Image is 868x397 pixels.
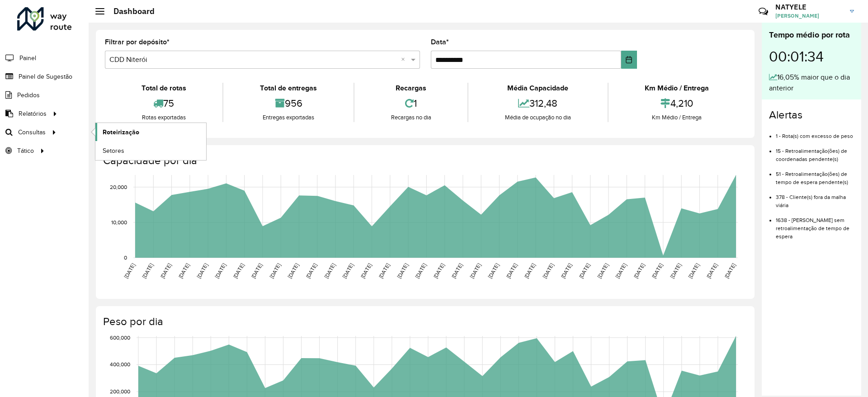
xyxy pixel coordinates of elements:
[776,163,854,186] li: 51 - Retroalimentação(ões) de tempo de espera pendente(s)
[359,262,373,279] text: [DATE]
[104,6,155,16] h2: Dashboard
[196,262,209,279] text: [DATE]
[632,262,646,279] text: [DATE]
[250,262,263,279] text: [DATE]
[95,123,206,141] a: Roteirização
[611,113,743,122] div: Km Médio / Entrega
[469,262,482,279] text: [DATE]
[141,262,154,279] text: [DATE]
[669,262,682,279] text: [DATE]
[414,262,427,279] text: [DATE]
[523,262,536,279] text: [DATE]
[19,72,72,81] span: Painel de Sugestão
[226,94,351,113] div: 956
[105,37,170,47] label: Filtrar por depósito
[614,262,627,279] text: [DATE]
[95,142,206,160] a: Setores
[177,262,190,279] text: [DATE]
[19,109,47,118] span: Relatórios
[124,255,127,260] text: 0
[107,113,220,122] div: Rotas exportadas
[377,262,391,279] text: [DATE]
[776,209,854,241] li: 1638 - [PERSON_NAME] sem retroalimentação de tempo de espera
[432,262,445,279] text: [DATE]
[769,41,854,72] div: 00:01:34
[110,184,127,190] text: 20,000
[357,113,465,122] div: Recargas no dia
[103,154,745,167] h4: Capacidade por dia
[621,51,637,69] button: Choose Date
[323,262,336,279] text: [DATE]
[107,94,220,113] div: 75
[103,146,124,156] span: Setores
[596,262,609,279] text: [DATE]
[110,388,130,394] text: 200,000
[401,54,409,65] span: Clear all
[103,128,139,137] span: Roteirização
[775,12,843,20] span: [PERSON_NAME]
[611,94,743,113] div: 4,210
[431,37,449,47] label: Data
[111,219,127,225] text: 10,000
[110,335,130,340] text: 600,000
[471,83,605,94] div: Média Capacidade
[450,262,463,279] text: [DATE]
[214,262,227,279] text: [DATE]
[357,94,465,113] div: 1
[17,146,34,156] span: Tático
[687,262,700,279] text: [DATE]
[775,3,843,11] h3: NATYELE
[505,262,518,279] text: [DATE]
[776,140,854,163] li: 15 - Retroalimentação(ões) de coordenadas pendente(s)
[776,186,854,209] li: 378 - Cliente(s) fora da malha viária
[305,262,318,279] text: [DATE]
[611,83,743,94] div: Km Médio / Entrega
[542,262,555,279] text: [DATE]
[357,83,465,94] div: Recargas
[19,53,36,63] span: Painel
[110,362,130,368] text: 400,000
[123,262,136,279] text: [DATE]
[159,262,172,279] text: [DATE]
[769,109,854,122] h4: Alertas
[287,262,300,279] text: [DATE]
[560,262,573,279] text: [DATE]
[103,315,745,328] h4: Peso por dia
[226,83,351,94] div: Total de entregas
[232,262,245,279] text: [DATE]
[705,262,718,279] text: [DATE]
[269,262,282,279] text: [DATE]
[487,262,500,279] text: [DATE]
[776,125,854,140] li: 1 - Rota(s) com excesso de peso
[723,262,736,279] text: [DATE]
[17,90,40,100] span: Pedidos
[471,113,605,122] div: Média de ocupação no dia
[341,262,354,279] text: [DATE]
[226,113,351,122] div: Entregas exportadas
[651,262,664,279] text: [DATE]
[471,94,605,113] div: 312,48
[18,128,46,137] span: Consultas
[578,262,591,279] text: [DATE]
[396,262,409,279] text: [DATE]
[769,29,854,41] div: Tempo médio por rota
[769,72,854,94] div: 16,05% maior que o dia anterior
[107,83,220,94] div: Total de rotas
[754,2,773,21] a: Contato Rápido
